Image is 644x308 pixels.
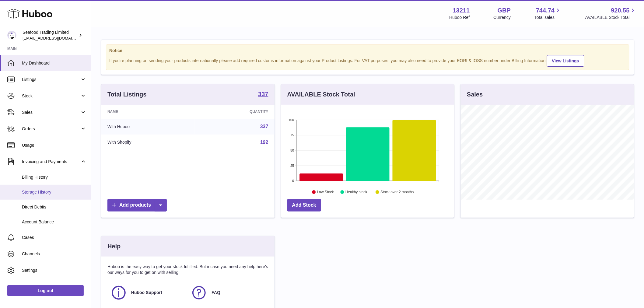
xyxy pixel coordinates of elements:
span: Account Balance [22,219,86,225]
span: Total sales [534,15,562,20]
td: With Huboo [101,119,195,135]
span: 920.55 [611,6,630,15]
span: Direct Debits [22,204,86,210]
span: Storage History [22,189,86,195]
a: View Listings [547,55,584,67]
span: Cases [22,235,86,240]
p: Huboo is the easy way to get your stock fulfilled. But incase you need any help here's our ways f... [107,264,268,275]
text: Stock over 2 months [380,190,414,194]
span: Stock [22,93,80,99]
h3: AVAILABLE Stock Total [287,90,355,99]
strong: 337 [258,91,268,97]
span: FAQ [212,290,220,296]
div: If you're planning on sending your products internationally please add required customs informati... [109,54,626,67]
td: With Shopify [101,135,195,150]
span: Channels [22,251,86,257]
span: [EMAIL_ADDRESS][DOMAIN_NAME] [23,36,89,40]
span: Billing History [22,174,86,180]
span: Sales [22,110,80,115]
span: Huboo Support [131,290,162,296]
text: Healthy stock [345,190,368,194]
h3: Sales [467,90,483,99]
th: Quantity [195,105,275,119]
a: Log out [7,285,84,296]
a: Add Stock [287,199,321,212]
span: My Dashboard [22,60,86,66]
span: Orders [22,126,80,132]
h3: Help [107,242,121,250]
text: 75 [290,133,294,137]
strong: 13211 [453,6,470,15]
a: 920.55 AVAILABLE Stock Total [585,6,637,20]
span: Invoicing and Payments [22,159,80,165]
span: Listings [22,77,80,82]
strong: GBP [498,6,511,15]
strong: Notice [109,48,626,54]
h3: Total Listings [107,90,147,99]
a: Huboo Support [110,285,185,301]
a: FAQ [191,285,265,301]
div: Seafood Trading Limited [23,30,77,41]
text: 100 [289,118,294,122]
div: Currency [494,15,511,20]
text: 0 [292,179,294,183]
a: 337 [260,124,268,129]
text: 50 [290,149,294,152]
img: internalAdmin-13211@internal.huboo.com [7,31,16,40]
span: 744.74 [536,6,555,15]
a: 744.74 Total sales [534,6,562,20]
text: Low Stock [317,190,334,194]
span: AVAILABLE Stock Total [585,15,637,20]
a: 337 [258,91,268,98]
span: Usage [22,142,86,148]
a: 192 [260,140,268,145]
text: 25 [290,164,294,167]
span: Settings [22,268,86,273]
div: Huboo Ref [450,15,470,20]
th: Name [101,105,195,119]
a: Add products [107,199,167,212]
